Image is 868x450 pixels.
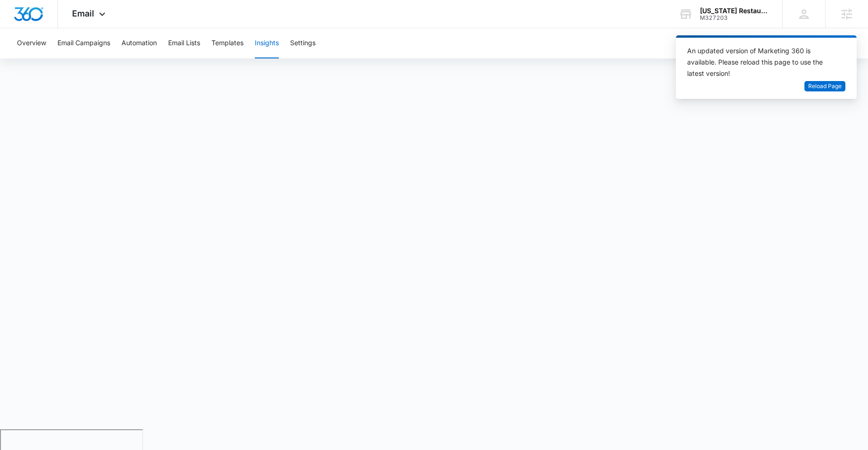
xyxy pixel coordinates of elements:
[687,45,834,79] div: An updated version of Marketing 360 is available. Please reload this page to use the latest version!
[57,28,110,58] button: Email Campaigns
[808,82,842,91] span: Reload Page
[700,15,769,21] div: account id
[255,28,279,58] button: Insights
[17,28,46,58] button: Overview
[700,7,769,15] div: account name
[211,28,243,58] button: Templates
[72,8,94,18] span: Email
[290,28,316,58] button: Settings
[804,81,845,92] button: Reload Page
[122,28,157,58] button: Automation
[168,28,200,58] button: Email Lists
